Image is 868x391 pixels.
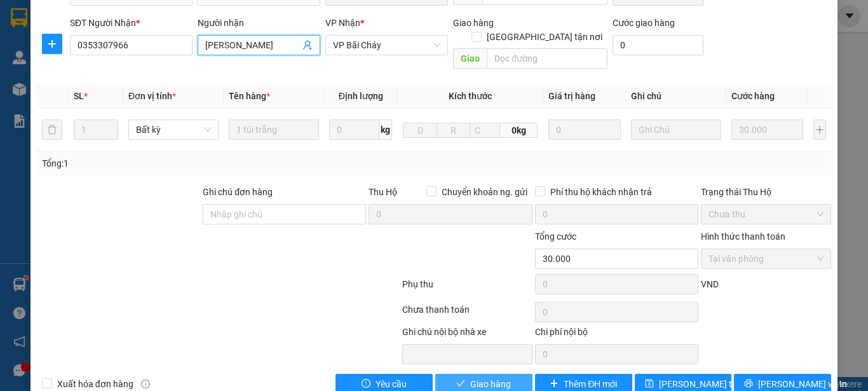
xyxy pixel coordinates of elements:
[659,377,761,391] span: [PERSON_NAME] thay đổi
[376,377,407,391] span: Yêu cầu
[731,120,803,140] input: 0
[470,377,511,391] span: Giao hàng
[548,120,620,140] input: 0
[701,231,785,242] label: Hình thức thanh toán
[302,40,313,50] span: user-add
[369,187,397,197] span: Thu Hộ
[487,48,607,69] input: Dọc đường
[535,231,576,242] span: Tổng cước
[453,48,487,69] span: Giao
[437,123,471,138] input: R
[402,325,532,344] div: Ghi chú nội bộ nhà xe
[550,379,559,389] span: plus
[401,277,534,299] div: Phụ thu
[43,39,62,49] span: plus
[548,91,595,101] span: Giá trị hàng
[545,185,657,199] span: Phí thu hộ khách nhận trả
[42,34,62,54] button: plus
[626,84,726,109] th: Ghi chú
[198,16,320,30] div: Người nhận
[709,249,824,268] span: Tại văn phòng
[453,18,494,28] span: Giao hàng
[42,120,62,140] button: delete
[229,91,270,101] span: Tên hàng
[613,35,703,55] input: Cước giao hàng
[333,36,440,55] span: VP Bãi Cháy
[613,18,675,28] label: Cước giao hàng
[758,377,847,391] span: [PERSON_NAME] và In
[744,379,753,389] span: printer
[500,123,538,138] span: 0kg
[128,91,176,101] span: Đơn vị tính
[52,377,139,391] span: Xuất hóa đơn hàng
[437,185,532,199] span: Chuyển khoản ng. gửi
[74,91,84,101] span: SL
[456,379,465,389] span: check
[203,187,273,197] label: Ghi chú đơn hàng
[813,120,826,140] button: plus
[645,379,654,389] span: save
[631,120,721,140] input: Ghi Chú
[535,325,698,344] div: Chi phí nội bộ
[141,380,150,388] span: info-circle
[449,91,492,101] span: Kích thước
[709,205,824,224] span: Chưa thu
[482,30,607,44] span: [GEOGRAPHIC_DATA] tận nơi
[339,91,383,101] span: Định lượng
[701,279,719,289] span: VND
[379,120,392,140] span: kg
[701,185,831,199] div: Trạng thái Thu Hộ
[42,156,336,170] div: Tổng: 1
[403,123,437,138] input: D
[70,16,193,30] div: SĐT Người Nhận
[564,377,617,391] span: Thêm ĐH mới
[470,123,500,138] input: C
[731,91,775,101] span: Cước hàng
[401,303,534,325] div: Chưa thanh toán
[362,379,370,389] span: exclamation-circle
[136,120,211,139] span: Bất kỳ
[203,204,366,224] input: Ghi chú đơn hàng
[229,120,319,140] input: VD: Bàn, Ghế
[325,18,360,28] span: VP Nhận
